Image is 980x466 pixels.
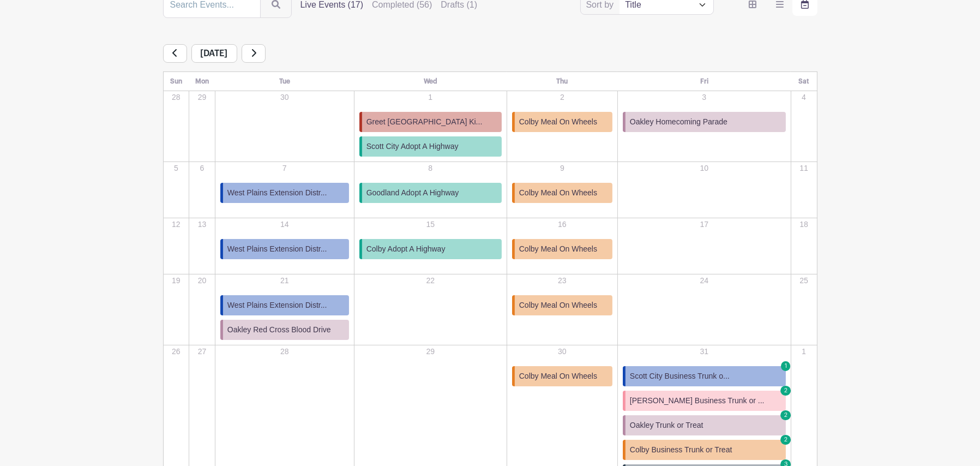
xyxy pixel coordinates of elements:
p: 21 [216,275,353,286]
a: Goodland Adopt A Highway [359,183,502,203]
a: Colby Meal On Wheels [512,112,612,132]
p: 27 [190,346,214,357]
p: 10 [618,163,790,174]
span: Greet [GEOGRAPHIC_DATA] Ki... [366,116,483,128]
p: 24 [618,275,790,286]
span: Colby Meal On Wheels [519,187,597,199]
span: Colby Meal On Wheels [519,116,597,128]
p: 3 [618,92,790,103]
p: 8 [355,163,506,174]
p: 1 [792,346,816,357]
p: 5 [164,163,189,174]
a: Colby Meal On Wheels [512,295,612,315]
span: Colby Adopt A Highway [366,243,446,255]
a: West Plains Extension Distr... [220,295,349,315]
span: Oakley Red Cross Blood Drive [227,324,331,336]
a: West Plains Extension Distr... [220,239,349,259]
p: 28 [216,346,353,357]
span: West Plains Extension Distr... [227,187,327,199]
th: Wed [354,72,507,91]
p: 12 [164,219,189,230]
th: Thu [507,72,617,91]
a: West Plains Extension Distr... [220,183,349,203]
p: 26 [164,346,189,357]
span: 1 [781,361,791,371]
span: West Plains Extension Distr... [227,243,327,255]
th: Tue [215,72,354,91]
p: 4 [792,92,816,103]
p: 2 [508,92,617,103]
span: Oakley Trunk or Treat [630,420,704,431]
p: 25 [792,275,816,286]
a: Oakley Homecoming Parade [623,112,786,132]
span: Colby Meal On Wheels [519,243,597,255]
p: 16 [508,219,617,230]
span: Scott City Business Trunk o... [630,371,730,382]
p: 30 [508,346,617,357]
p: 23 [508,275,617,286]
a: Colby Meal On Wheels [512,366,612,386]
p: 22 [355,275,506,286]
a: Greet [GEOGRAPHIC_DATA] Ki... [359,112,502,132]
p: 20 [190,275,214,286]
a: Scott City Business Trunk o... 1 [623,366,786,386]
p: 19 [164,275,189,286]
span: Colby Business Trunk or Treat [630,444,732,456]
p: 31 [618,346,790,357]
th: Sat [791,72,817,91]
span: 2 [780,410,791,420]
span: Oakley Homecoming Parade [630,116,728,128]
span: Colby Meal On Wheels [519,371,597,382]
a: Oakley Trunk or Treat 2 [623,415,786,435]
p: 15 [355,219,506,230]
p: 17 [618,219,790,230]
a: Colby Meal On Wheels [512,239,612,259]
p: 14 [216,219,353,230]
a: Oakley Red Cross Blood Drive [220,320,349,340]
span: [DATE] [191,44,237,63]
p: 28 [164,92,189,103]
p: 7 [216,163,353,174]
th: Mon [189,72,215,91]
a: Colby Business Trunk or Treat 2 [623,440,786,460]
span: West Plains Extension Distr... [227,300,327,311]
p: 29 [190,92,214,103]
span: 2 [780,386,791,396]
a: Scott City Adopt A Highway [359,136,502,157]
th: Fri [617,72,791,91]
a: [PERSON_NAME] Business Trunk or ... 2 [623,391,786,411]
p: 1 [355,92,506,103]
a: Colby Meal On Wheels [512,183,612,203]
span: [PERSON_NAME] Business Trunk or ... [630,395,765,407]
span: Goodland Adopt A Highway [366,187,459,199]
a: Colby Adopt A Highway [359,239,502,259]
p: 9 [508,163,617,174]
span: 2 [780,435,791,445]
span: Scott City Adopt A Highway [366,141,459,152]
p: 29 [355,346,506,357]
th: Sun [163,72,189,91]
span: Colby Meal On Wheels [519,300,597,311]
p: 13 [190,219,214,230]
p: 18 [792,219,816,230]
p: 11 [792,163,816,174]
p: 30 [216,92,353,103]
p: 6 [190,163,214,174]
